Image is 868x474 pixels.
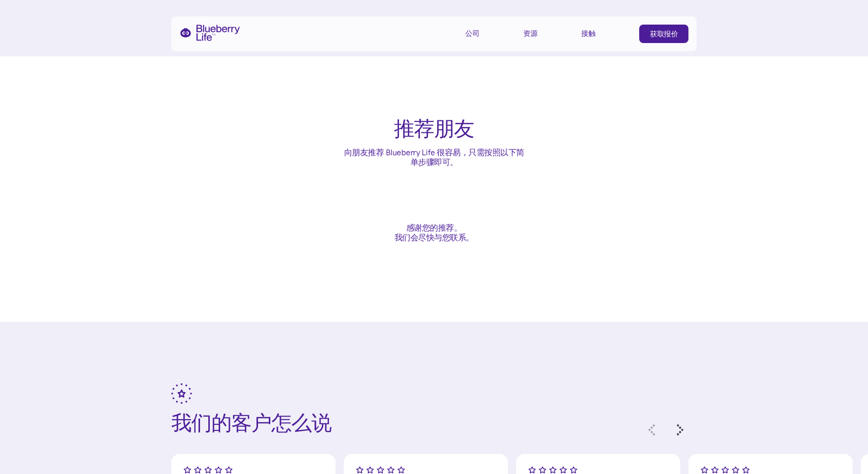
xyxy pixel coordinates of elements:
[394,116,474,141] font: 推荐朋友
[523,29,538,38] font: 资源
[581,25,627,42] a: 接触
[180,25,240,41] a: 家
[677,427,689,440] button: 下一张幻灯片
[384,213,484,253] div: 推荐朋友成功
[465,29,480,38] font: 公司
[465,25,511,42] div: 公司
[639,25,688,43] a: 获取报价
[650,29,678,38] font: 获取报价
[581,29,596,38] font: 接触
[523,25,569,42] div: 资源
[394,232,474,242] font: 我们会尽快与您联系。
[642,427,655,440] button: 上一张幻灯片
[344,147,524,167] font: 向朋友推荐 Blueberry Life 很容易，只需按照以下简单步骤即可。
[171,410,331,436] font: 我们的客户怎么说
[406,222,462,233] font: 感谢您的推荐。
